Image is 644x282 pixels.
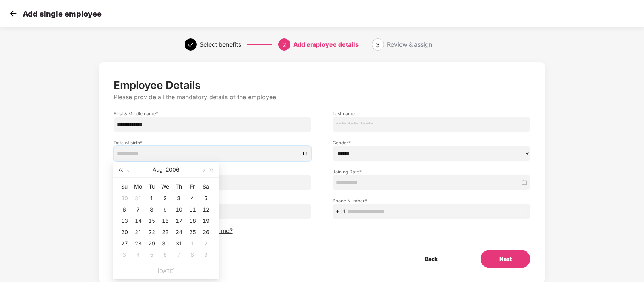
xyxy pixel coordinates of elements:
[134,194,143,203] div: 31
[174,205,183,214] div: 10
[159,249,172,261] td: 2006-09-06
[172,227,186,238] td: 2006-08-24
[145,227,159,238] td: 2006-08-22
[333,139,530,146] label: Gender
[147,239,156,248] div: 29
[131,227,145,238] td: 2006-08-21
[199,238,213,249] td: 2006-09-02
[188,228,197,237] div: 25
[293,38,359,51] div: Add employee details
[120,228,129,237] div: 20
[186,215,199,227] td: 2006-08-18
[172,193,186,204] td: 2006-08-03
[153,162,163,177] button: Aug
[186,181,199,193] th: Fr
[199,181,213,193] th: Sa
[118,181,131,193] th: Su
[159,238,172,249] td: 2006-08-30
[145,181,159,193] th: Tu
[188,194,197,203] div: 4
[131,238,145,249] td: 2006-08-28
[131,193,145,204] td: 2006-07-31
[134,239,143,248] div: 28
[174,216,183,225] div: 17
[336,207,346,216] span: +91
[202,250,211,259] div: 9
[188,42,194,48] span: check
[131,249,145,261] td: 2006-09-04
[118,238,131,249] td: 2006-08-27
[120,194,129,203] div: 30
[376,41,380,49] span: 3
[202,216,211,225] div: 19
[188,250,197,259] div: 8
[23,9,102,18] p: Add single employee
[131,181,145,193] th: Mo
[145,193,159,204] td: 2006-08-01
[161,194,170,203] div: 2
[114,93,531,101] p: Please provide all the mandatory details of the employee
[134,205,143,214] div: 7
[200,38,241,51] div: Select benefits
[8,8,19,19] img: svg+xml;base64,PHN2ZyB4bWxucz0iaHR0cDovL3d3dy53My5vcmcvMjAwMC9zdmciIHdpZHRoPSIzMCIgaGVpZ2h0PSIzMC...
[159,227,172,238] td: 2006-08-23
[186,193,199,204] td: 2006-08-04
[199,204,213,215] td: 2006-08-12
[199,227,213,238] td: 2006-08-26
[120,250,129,259] div: 3
[147,194,156,203] div: 1
[188,239,197,248] div: 1
[159,181,172,193] th: We
[131,204,145,215] td: 2006-08-07
[134,228,143,237] div: 21
[199,215,213,227] td: 2006-08-19
[134,216,143,225] div: 14
[188,216,197,225] div: 18
[131,215,145,227] td: 2006-08-14
[172,181,186,193] th: Th
[333,198,530,204] label: Phone Number
[186,204,199,215] td: 2006-08-11
[118,193,131,204] td: 2006-07-30
[172,249,186,261] td: 2006-09-07
[174,194,183,203] div: 3
[134,250,143,259] div: 4
[159,204,172,215] td: 2006-08-09
[174,250,183,259] div: 7
[147,250,156,259] div: 5
[161,250,170,259] div: 6
[172,238,186,249] td: 2006-08-31
[202,194,211,203] div: 5
[118,249,131,261] td: 2006-09-03
[202,239,211,248] div: 2
[114,139,311,146] label: Date of birth
[147,205,156,214] div: 8
[145,215,159,227] td: 2006-08-15
[186,238,199,249] td: 2006-09-01
[161,239,170,248] div: 30
[387,38,432,51] div: Review & assign
[186,227,199,238] td: 2006-08-25
[199,249,213,261] td: 2006-09-09
[186,249,199,261] td: 2006-09-08
[120,216,129,225] div: 13
[174,228,183,237] div: 24
[161,205,170,214] div: 9
[118,215,131,227] td: 2006-08-13
[157,268,175,274] a: [DATE]
[188,205,197,214] div: 11
[120,239,129,248] div: 27
[282,41,286,49] span: 2
[202,228,211,237] div: 26
[333,110,530,117] label: Last name
[145,249,159,261] td: 2006-09-05
[174,239,183,248] div: 31
[333,169,530,175] label: Joining Date
[159,193,172,204] td: 2006-08-02
[147,216,156,225] div: 15
[118,227,131,238] td: 2006-08-20
[172,204,186,215] td: 2006-08-10
[145,238,159,249] td: 2006-08-29
[145,204,159,215] td: 2006-08-08
[159,215,172,227] td: 2006-08-16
